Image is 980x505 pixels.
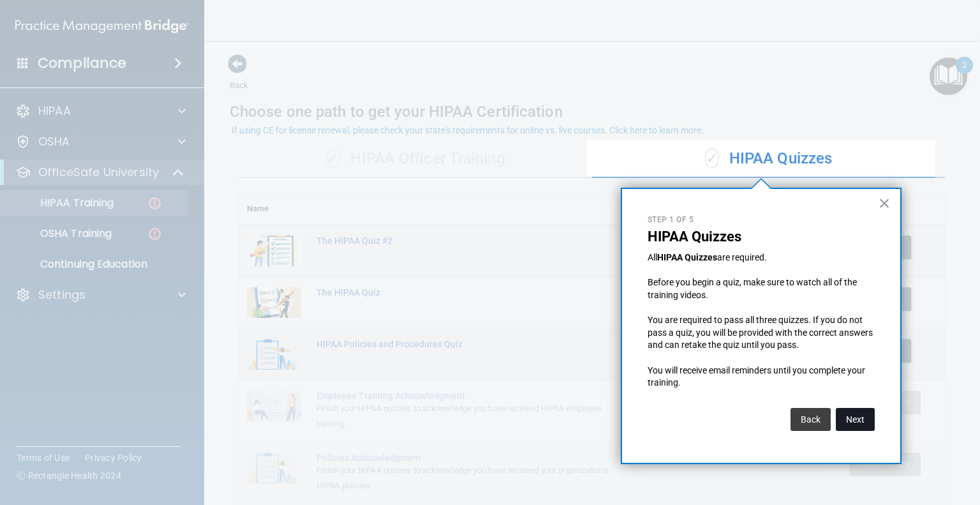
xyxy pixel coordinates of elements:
strong: HIPAA Quizzes [657,252,717,262]
span: are required. [717,252,767,262]
p: You are required to pass all three quizzes. If you do not pass a quiz, you will be provided with ... [648,314,875,352]
p: HIPAA Quizzes [648,229,875,245]
p: Before you begin a quiz, make sure to watch all of the training videos. [648,276,875,301]
button: Next [836,408,875,431]
div: HIPAA Quizzes [592,140,945,178]
span: ✓ [705,149,719,168]
button: Back [791,408,831,431]
p: You will receive email reminders until you complete your training. [648,365,875,389]
iframe: Drift Widget Chat Controller [916,417,965,465]
button: Close [879,193,891,213]
span: All [648,252,657,262]
p: Step 1 of 5 [648,215,875,225]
